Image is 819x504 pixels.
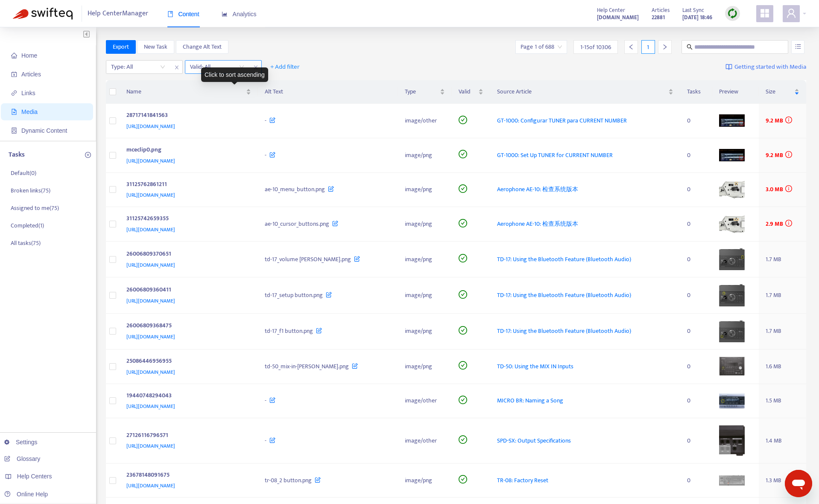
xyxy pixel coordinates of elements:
[791,40,804,54] button: unordered-list
[719,216,745,233] img: media-preview
[176,40,228,54] button: Change Alt Text
[21,71,41,78] span: Articles
[766,396,799,405] div: 1.5 MB
[265,254,351,264] span: td-17_volume [PERSON_NAME].png
[687,44,693,50] span: search
[497,396,563,405] span: MICRO BR: Naming a Song
[126,180,248,191] div: 31125762861211
[265,396,266,405] span: -
[265,326,313,336] span: td-17_f1 button.png
[766,436,799,446] div: 1.4 MB
[144,42,167,52] span: New Task
[766,255,799,264] div: 1.7 MB
[786,8,796,18] span: user
[497,254,631,264] span: TD-17: Using the Bluetooth Feature (Bluetooth Audio)
[712,80,759,104] th: Preview
[687,219,706,229] div: 0
[597,12,639,22] a: [DOMAIN_NAME]
[398,242,452,277] td: image/png
[459,290,467,299] span: check-circle
[459,184,467,193] span: check-circle
[398,207,452,242] td: image/png
[785,470,812,497] iframe: メッセージングウィンドウの起動ボタン、進行中の会話
[265,219,329,229] span: ae-10_cursor_buttons.png
[766,116,799,125] div: 9.2 MB
[126,285,248,296] div: 26006809360411
[167,11,173,17] span: book
[126,225,175,234] span: [URL][DOMAIN_NAME]
[725,60,806,74] a: Getting started with Media
[398,138,452,173] td: image/png
[398,277,452,313] td: image/png
[4,439,38,446] a: Settings
[662,44,668,50] span: right
[265,184,325,194] span: ae-10_menu_button.png
[126,391,248,402] div: 19440748294043
[183,42,222,52] span: Change Alt Text
[126,356,248,367] div: 25086446956955
[497,150,613,160] span: GT-1000: Set Up TUNER for CURRENT NUMBER
[265,150,266,160] span: -
[497,87,666,96] span: Source Article
[265,475,312,485] span: tr-08_2 button.png
[490,80,680,104] th: Source Article
[719,181,745,198] img: media-preview
[265,116,266,125] span: -
[11,221,44,230] p: Completed ( 1 )
[719,149,745,161] img: media-preview
[126,261,175,269] span: [URL][DOMAIN_NAME]
[687,151,706,160] div: 0
[11,186,50,195] p: Broken links ( 75 )
[597,6,625,15] span: Help Center
[687,436,706,446] div: 0
[719,320,745,342] img: media-preview
[452,80,490,104] th: Valid
[222,11,257,17] span: Analytics
[687,326,706,336] div: 0
[766,291,799,300] div: 1.7 MB
[137,40,174,54] button: New Task
[398,418,452,463] td: image/other
[580,43,611,52] span: 1 - 15 of 10306
[725,64,732,70] img: image-link
[126,191,175,199] span: [URL][DOMAIN_NAME]
[201,67,268,82] div: Click to sort ascending
[497,475,548,485] span: TR-08: Factory Reset
[766,87,793,96] span: Size
[126,321,248,332] div: 26006809368475
[126,122,175,131] span: [URL][DOMAIN_NAME]
[795,44,801,50] span: unordered-list
[766,476,799,485] div: 1.3 MB
[497,436,571,446] span: SPD-SX: Output Specifications
[126,368,175,376] span: [URL][DOMAIN_NAME]
[459,219,467,227] span: check-circle
[398,350,452,384] td: image/png
[13,8,73,20] img: Swifteq
[459,116,467,124] span: check-circle
[719,248,745,270] img: media-preview
[682,6,704,15] span: Last Sync
[126,111,248,122] div: 28717141841563
[21,108,38,115] span: Media
[766,219,799,229] div: 2.9 MB
[459,435,467,444] span: check-circle
[85,152,91,158] span: plus-circle
[126,332,175,341] span: [URL][DOMAIN_NAME]
[766,362,799,371] div: 1.6 MB
[250,62,261,73] span: close
[398,314,452,350] td: image/png
[785,117,792,123] span: info-circle
[11,109,17,115] span: file-image
[11,169,36,178] p: Default ( 0 )
[126,431,248,442] div: 27126116796571
[687,255,706,264] div: 0
[497,184,578,194] span: Aerophone AE-10: 检查系统版本
[687,116,706,125] div: 0
[459,326,467,335] span: check-circle
[719,425,745,456] img: media-preview
[497,116,627,125] span: GT-1000: Configurar TUNER para CURRENT NUMBER
[398,104,452,138] td: image/other
[652,13,665,22] strong: 22881
[766,151,799,160] div: 9.2 MB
